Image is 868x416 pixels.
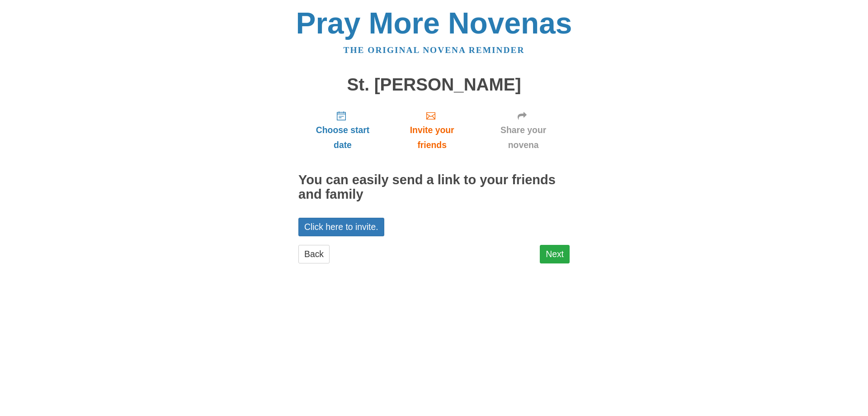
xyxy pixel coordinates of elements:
h2: You can easily send a link to your friends and family [298,173,570,202]
a: Pray More Novenas [296,6,572,40]
a: The original novena reminder [344,45,525,55]
a: Next [540,245,570,263]
span: Invite your friends [396,123,468,153]
span: Choose start date [307,123,378,153]
a: Back [298,245,330,263]
h1: St. [PERSON_NAME] [298,75,570,95]
a: Invite your friends [387,103,477,157]
a: Share your novena [477,103,570,157]
a: Click here to invite. [298,218,384,236]
span: Share your novena [486,123,561,153]
a: Choose start date [298,103,387,157]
